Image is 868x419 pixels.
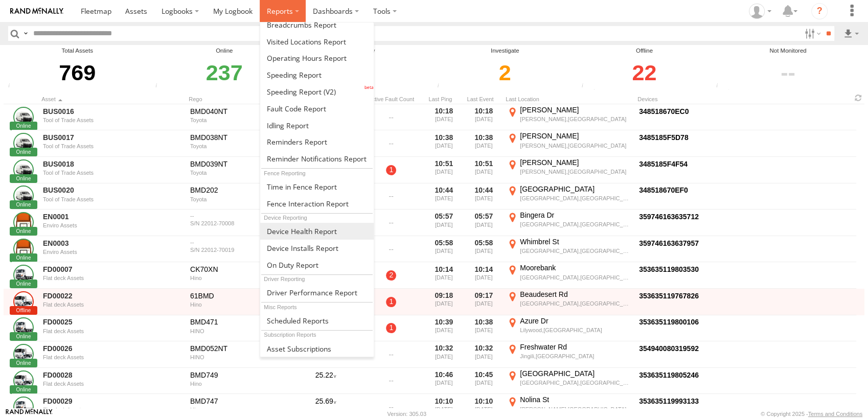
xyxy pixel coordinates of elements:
[386,270,396,281] a: 2
[190,185,289,195] div: BMD202
[520,300,632,307] div: [GEOGRAPHIC_DATA],[GEOGRAPHIC_DATA]
[520,406,632,413] div: [PERSON_NAME],[GEOGRAPHIC_DATA]
[426,184,462,209] div: 10:44 [DATE]
[466,211,501,235] div: 05:57 [DATE]
[43,317,183,327] a: FD00025
[152,55,296,90] div: Click to filter by Online
[426,263,462,288] div: 10:14 [DATE]
[520,327,632,334] div: Lilywood,[GEOGRAPHIC_DATA]
[426,237,462,262] div: 05:58 [DATE]
[466,184,501,209] div: 10:44 [DATE]
[520,379,632,386] div: [GEOGRAPHIC_DATA],[GEOGRAPHIC_DATA]
[43,249,183,255] div: Enviro Assets
[811,3,828,19] i: ?
[579,55,710,90] div: Click to filter by Offline
[426,211,462,235] div: 05:57 [DATE]
[260,340,374,357] a: Asset Subscriptions
[360,96,422,103] div: Active Fault Count
[842,26,860,41] label: Export results as...
[260,117,374,134] a: Idling Report
[520,142,632,149] div: [PERSON_NAME],[GEOGRAPHIC_DATA]
[13,317,34,338] a: Click to View Asset Details
[43,222,183,228] div: Enviro Assets
[713,83,728,90] div: The health of these assets types is not monitored.
[466,237,501,262] div: 05:58 [DATE]
[466,369,501,393] div: 10:45 [DATE]
[13,107,34,127] a: Click to View Asset Details
[43,407,183,413] div: Flat deck Assets
[639,160,688,168] a: Click to View Device Details
[43,170,183,176] div: Tool of Trade Assets
[386,323,396,333] a: 1
[43,301,183,308] div: Flat deck Assets
[426,316,462,341] div: 10:39 [DATE]
[506,184,633,209] label: Click to View Event Location
[520,247,632,254] div: [GEOGRAPHIC_DATA],[GEOGRAPHIC_DATA]
[637,96,781,103] div: Devices
[713,46,863,55] div: Not Monitored
[190,107,289,116] div: BMD040NT
[639,107,689,115] a: Click to View Device Details
[520,184,632,194] div: [GEOGRAPHIC_DATA]
[152,46,296,55] div: Online
[579,46,710,55] div: Offline
[6,409,53,419] a: Visit our Website
[5,55,149,90] div: 769
[506,131,633,156] label: Click to View Event Location
[386,297,396,307] a: 1
[260,50,374,66] a: Asset Operating Hours Report
[43,159,183,169] a: BUS0018
[43,185,183,195] a: BUS0020
[13,344,34,364] a: Click to View Asset Details
[13,370,34,391] a: Click to View Asset Details
[639,133,689,142] a: Click to View Device Details
[520,211,632,220] div: Bingera Dr
[190,265,289,274] div: CK70XN
[426,131,462,156] div: 10:38 [DATE]
[190,407,289,413] div: Hino
[520,221,632,228] div: [GEOGRAPHIC_DATA],[GEOGRAPHIC_DATA]
[13,265,34,285] a: Click to View Asset Details
[43,275,183,281] div: Flat deck Assets
[43,107,183,116] a: BUS0016
[190,220,289,226] div: S/N 22012-70008
[761,411,862,417] div: © Copyright 2025 -
[639,213,699,221] a: Click to View Device Details
[260,100,374,117] a: Fault Code Report
[41,96,185,103] div: Click to Sort
[152,83,168,90] div: Number of assets that have communicated at least once in the last 6hrs
[43,381,183,387] div: Flat deck Assets
[190,370,289,380] div: BMD749
[520,274,632,281] div: [GEOGRAPHIC_DATA],[GEOGRAPHIC_DATA]
[190,275,289,281] div: Hino
[43,370,183,380] a: FD00028
[466,263,501,288] div: 10:14 [DATE]
[43,354,183,360] div: Flat deck Assets
[5,83,20,90] div: Total number of Enabled and Paused Assets
[13,133,34,153] a: Click to View Asset Details
[190,328,289,334] div: HINO
[43,328,183,334] div: Flat deck Assets
[190,170,289,176] div: Toyota
[426,342,462,367] div: 10:32 [DATE]
[639,318,699,326] a: Click to View Device Details
[260,66,374,83] a: Fleet Speed Report
[434,55,576,90] div: Click to filter by Investigate
[639,344,699,353] a: Click to View Device Details
[506,237,633,262] label: Click to View Event Location
[426,158,462,182] div: 10:51 [DATE]
[43,143,183,149] div: Tool of Trade Assets
[520,290,632,299] div: Beaudesert Rd
[190,117,289,123] div: Toyota
[43,133,183,142] a: BUS0017
[260,33,374,50] a: Visited Locations Report
[506,105,633,130] label: Click to View Event Location
[190,291,289,300] div: 61BMD
[466,105,501,130] div: 10:18 [DATE]
[520,237,632,246] div: Whimbrel St
[13,239,34,259] a: Click to View Asset Details
[43,291,183,300] a: FD00022
[466,342,501,367] div: 10:32 [DATE]
[295,369,356,393] div: 25.22
[801,26,823,41] label: Search Filter Options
